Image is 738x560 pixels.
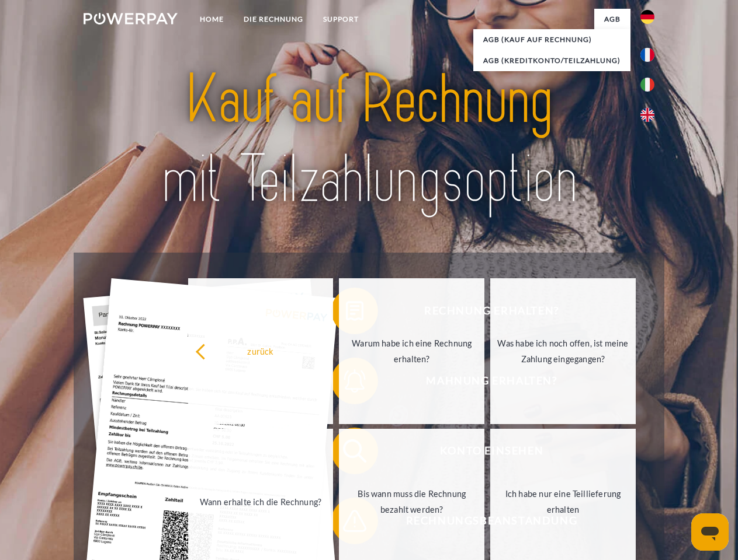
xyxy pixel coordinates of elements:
div: Ich habe nur eine Teillieferung erhalten [497,486,629,517]
img: it [640,78,654,92]
a: AGB (Kreditkonto/Teilzahlung) [473,50,630,71]
img: en [640,108,654,122]
a: DIE RECHNUNG [234,9,313,30]
img: title-powerpay_de.svg [112,56,626,223]
div: zurück [195,343,327,359]
a: AGB (Kauf auf Rechnung) [473,29,630,50]
img: de [640,10,654,24]
div: Bis wann muss die Rechnung bezahlt werden? [346,486,477,517]
a: Was habe ich noch offen, ist meine Zahlung eingegangen? [490,278,636,424]
img: logo-powerpay-white.svg [84,13,178,24]
div: Warum habe ich eine Rechnung erhalten? [346,335,477,367]
iframe: Schaltfläche zum Öffnen des Messaging-Fensters [691,513,729,551]
a: Home [190,9,234,30]
a: SUPPORT [313,9,369,30]
div: Was habe ich noch offen, ist meine Zahlung eingegangen? [497,335,629,367]
a: agb [594,9,630,30]
div: Wann erhalte ich die Rechnung? [195,494,327,509]
img: fr [640,48,654,62]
